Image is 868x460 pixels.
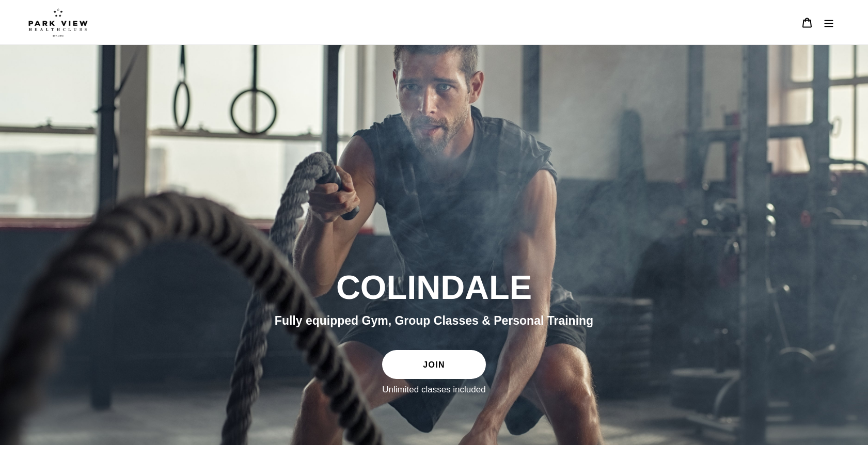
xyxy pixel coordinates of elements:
span: Fully equipped Gym, Group Classes & Personal Training [275,314,593,327]
img: Park view health clubs is a gym near you. [28,8,88,37]
a: JOIN [382,350,485,379]
h2: COLINDALE [153,267,716,308]
label: Unlimited classes included [382,384,485,395]
button: Menu [818,11,840,34]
